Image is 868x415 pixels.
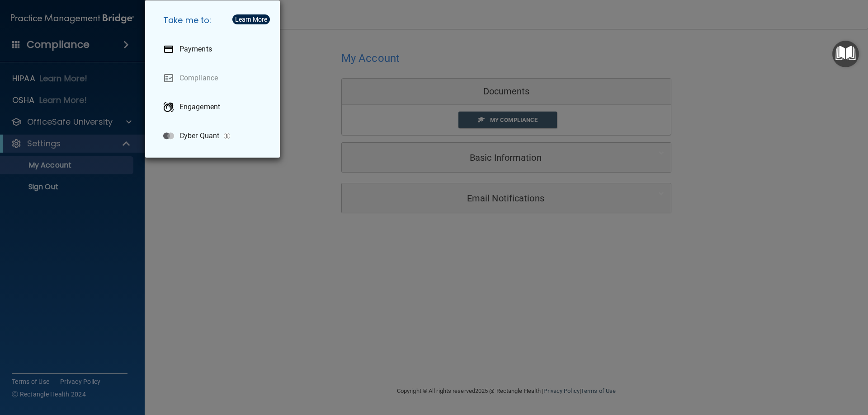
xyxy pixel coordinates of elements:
[156,94,273,120] a: Engagement
[156,65,273,91] a: Compliance
[232,14,270,24] button: Learn More
[179,45,212,54] p: Payments
[156,123,273,149] a: Cyber Quant
[832,41,859,67] button: Open Resource Center
[235,16,267,23] div: Learn More
[179,103,220,112] p: Engagement
[712,351,857,387] iframe: Drift Widget Chat Controller
[156,37,273,62] a: Payments
[179,131,219,140] p: Cyber Quant
[156,8,273,33] h5: Take me to:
